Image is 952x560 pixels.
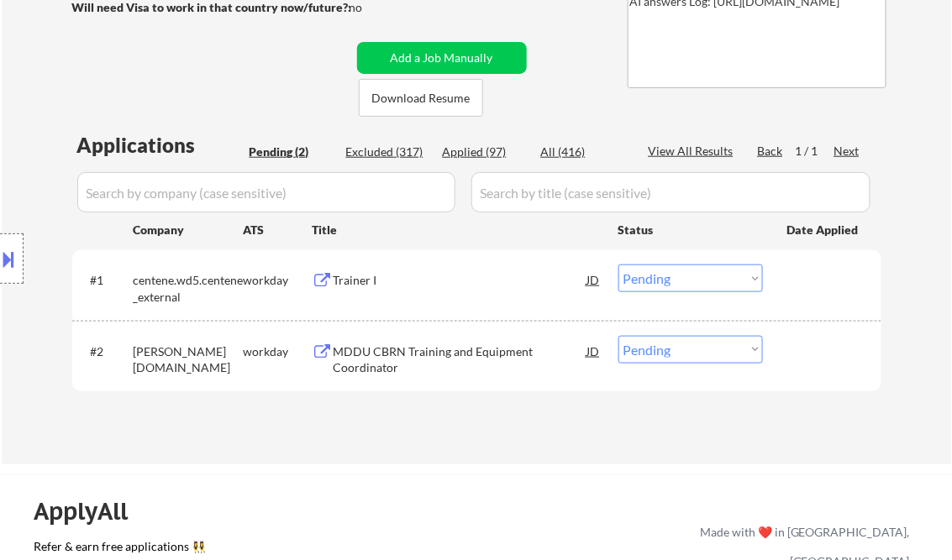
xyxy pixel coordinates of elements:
[443,144,527,160] div: Applied (97)
[334,272,587,289] div: Trainer I
[834,143,861,160] div: Next
[334,343,587,376] div: MDDU CBRN Training and Equipment Coordinator
[758,143,785,160] div: Back
[541,144,625,160] div: All (416)
[359,79,483,117] button: Download Resume
[313,222,602,238] div: Title
[34,542,349,559] a: Refer & earn free applications 👯‍♀️
[649,143,739,160] div: View All Results
[787,222,861,238] div: Date Applied
[618,214,763,244] div: Status
[471,172,870,212] input: Search by title (case sensitive)
[586,336,602,366] div: JD
[346,144,430,160] div: Excluded (317)
[796,143,834,160] div: 1 / 1
[357,42,527,74] button: Add a Job Manually
[586,264,602,295] div: JD
[34,498,147,526] div: ApplyAll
